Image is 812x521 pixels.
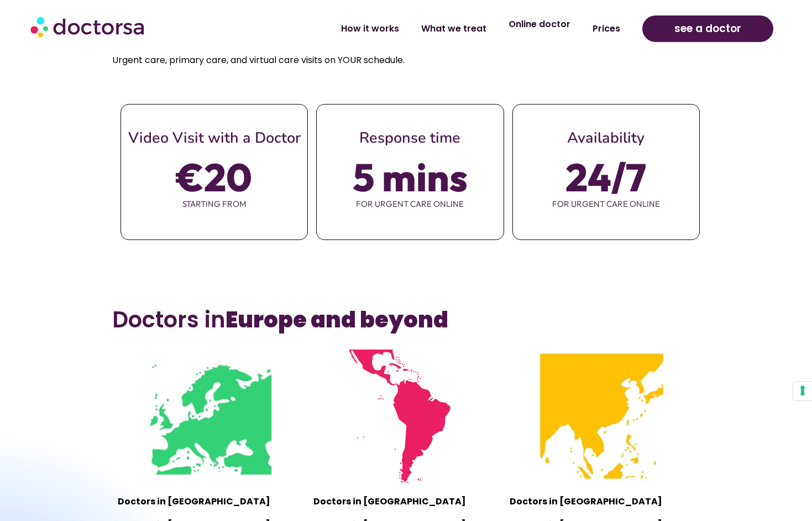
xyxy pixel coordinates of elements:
a: see a doctor [642,15,773,42]
span: 5 mins [353,161,468,192]
span: €20 [176,161,252,192]
span: 24/7 [565,161,646,192]
a: Prices [582,16,631,41]
b: Europe and beyond [226,304,448,335]
a: How it works [330,16,410,41]
span: starting from [121,192,307,216]
a: Online doctor [497,12,582,37]
img: Mini map of the countries where Doctorsa is available - Southeast Asia [535,350,668,483]
nav: Menu [214,16,631,41]
img: Mini map of the countries where Doctorsa is available - Europe, UK and Turkey [144,350,277,483]
p: Urgent care, primary care, and virtual care visits on YOUR schedule. [112,53,700,68]
img: Mini map of the countries where Doctorsa is available - Latin America [339,350,473,483]
p: Doctors in [GEOGRAPHIC_DATA] [510,494,694,509]
span: Response time [359,128,460,148]
p: Doctors in [GEOGRAPHIC_DATA] [313,494,498,509]
span: see a doctor [674,20,741,38]
a: What we treat [410,16,497,41]
button: Your consent preferences for tracking technologies [793,382,812,400]
span: Availability [567,128,645,148]
span: for urgent care online [317,192,503,216]
h3: Doctors in [112,306,700,333]
span: Video Visit with a Doctor [128,128,301,148]
span: for urgent care online [513,192,699,216]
